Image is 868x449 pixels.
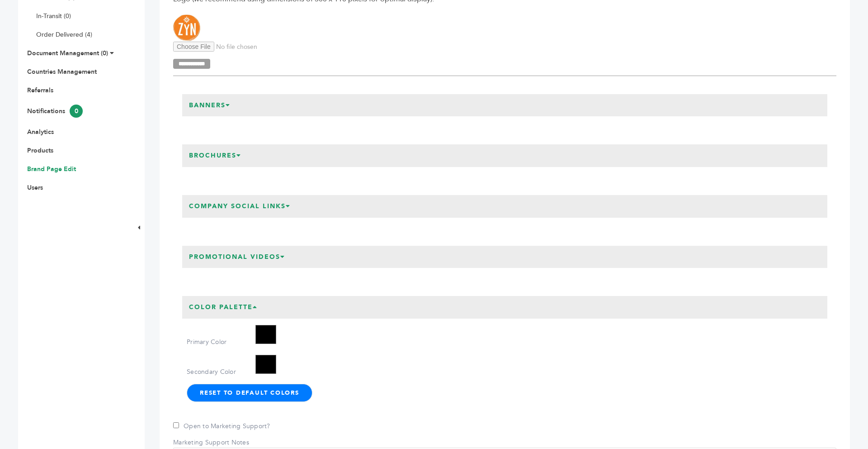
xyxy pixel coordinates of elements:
[187,338,250,347] label: Primary Color
[27,165,76,173] a: Brand Page Edit
[36,30,92,39] a: Order Delivered (4)
[36,12,71,20] a: In-Transit (0)
[70,105,83,118] span: 0
[27,107,83,115] a: Notifications0
[173,422,179,428] input: Open to Marketing Support?
[27,67,97,76] a: Countries Management
[27,86,53,95] a: Referrals
[182,246,292,268] h3: Promotional Videos
[187,384,312,402] button: Reset to Default Colors
[173,422,270,431] label: Open to Marketing Support?
[182,296,264,319] h3: Color Palette
[27,49,108,57] a: Document Management (0)
[182,94,237,117] h3: Banners
[182,144,248,167] h3: Brochures
[27,183,43,192] a: Users
[173,438,249,447] label: Marketing Support Notes
[27,128,54,136] a: Analytics
[187,368,250,377] label: Secondary Color
[173,14,200,42] img: Drink Zyn
[27,146,53,155] a: Products
[182,195,297,218] h3: Company Social Links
